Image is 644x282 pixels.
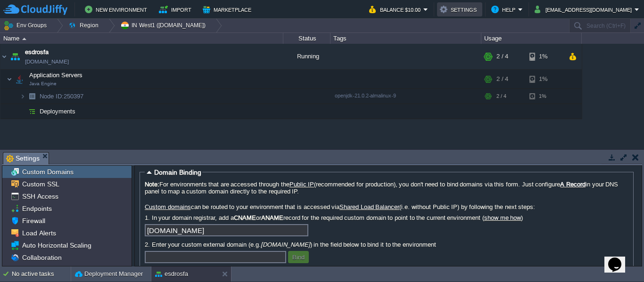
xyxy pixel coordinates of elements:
img: AMDAwAAAACH5BAEAAAAALAAAAAABAAEAAAICRAEAOw== [22,38,26,40]
button: Help [491,4,518,15]
div: 1% [529,89,560,104]
a: Change Owner [20,266,69,274]
a: A Record [560,181,586,188]
img: AMDAwAAAACH5BAEAAAAALAAAAAABAAEAAAICRAEAOw== [13,70,26,89]
b: CNAME [234,214,256,221]
a: Public IP [289,181,314,188]
a: Load Alerts [20,229,58,237]
div: Status [284,33,330,44]
img: CloudJiffy [3,4,67,16]
button: Import [159,4,194,15]
i: [DOMAIN_NAME] [261,241,310,248]
a: [DOMAIN_NAME] [25,57,69,66]
button: Balance $10.00 [369,4,423,15]
b: ANAME [261,214,283,221]
a: Node ID:250397 [39,92,85,100]
div: 1% [529,70,560,89]
img: AMDAwAAAACH5BAEAAAAALAAAAAABAAEAAAICRAEAOw== [20,89,25,104]
button: Env Groups [3,19,50,32]
button: IN West1 ([DOMAIN_NAME]) [120,19,209,32]
a: Firewall [20,217,47,225]
img: AMDAwAAAACH5BAEAAAAALAAAAAABAAEAAAICRAEAOw== [7,70,12,89]
b: Note: [145,181,159,188]
a: Application ServersJava Engine [28,72,84,79]
span: 250397 [39,92,85,100]
label: can be routed to your environment that is accessed via (i.e. without Public IP) by following the ... [145,203,628,210]
a: Custom domains [145,203,191,210]
div: 2 / 4 [496,44,508,69]
img: AMDAwAAAACH5BAEAAAAALAAAAAABAAEAAAICRAEAOw== [25,89,39,104]
div: 2 / 4 [496,70,508,89]
button: esdrosfa [155,269,188,279]
span: Application Servers [28,71,84,79]
a: esdrosfa [25,48,49,57]
div: Running [283,44,330,69]
div: 2 / 4 [496,89,506,104]
span: Domain Binding [154,169,201,176]
button: [EMAIL_ADDRESS][DOMAIN_NAME] [535,4,635,15]
a: Custom Domains [20,168,75,176]
button: Deployment Manager [75,269,143,279]
img: AMDAwAAAACH5BAEAAAAALAAAAAABAAEAAAICRAEAOw== [20,104,25,119]
div: Tags [331,33,481,44]
span: openjdk-21.0.2-almalinux-9 [335,93,396,98]
a: Shared Load Balancer [339,203,399,210]
a: show me how [484,214,521,221]
button: Settings [440,4,479,15]
button: Marketplace [203,4,254,15]
a: Deployments [39,107,77,115]
div: Usage [482,33,581,44]
span: Java Engine [29,81,57,87]
button: Bind [289,253,307,261]
div: Name [1,33,283,44]
img: AMDAwAAAACH5BAEAAAAALAAAAAABAAEAAAICRAEAOw== [0,44,8,69]
span: Node ID: [40,93,64,100]
button: New Environment [85,4,150,15]
iframe: chat widget [604,244,635,273]
div: 1% [529,44,560,69]
label: 1. In your domain registrar, add a or record for the required custom domain to point to the curre... [145,214,628,221]
img: AMDAwAAAACH5BAEAAAAALAAAAAABAAEAAAICRAEAOw== [25,104,39,119]
a: Endpoints [20,204,53,213]
a: Auto Horizontal Scaling [20,241,93,250]
label: For environments that are accessed through the (recommended for production), you don't need to bi... [145,181,628,195]
span: Settings [6,153,40,164]
label: 2. Enter your custom external domain (e.g. ) in the field below to bind it to the environment [145,241,628,248]
a: Custom SSL [20,180,61,188]
a: Collaboration [20,253,63,262]
a: SSH Access [20,192,60,201]
img: AMDAwAAAACH5BAEAAAAALAAAAAABAAEAAAICRAEAOw== [8,44,22,69]
button: Region [68,19,102,32]
div: No active tasks [12,266,71,282]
